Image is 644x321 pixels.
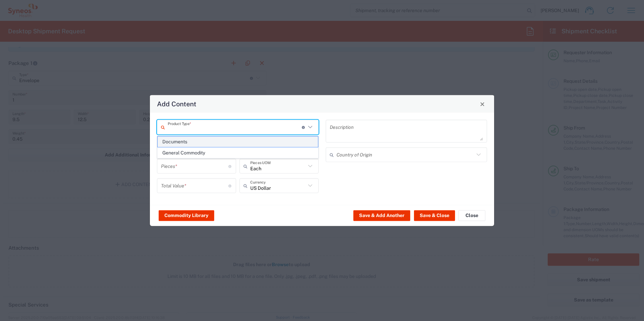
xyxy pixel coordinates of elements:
h4: Add Content [157,99,196,109]
button: Save & Close [414,210,455,221]
button: Close [458,210,485,221]
span: General Commodity [158,148,318,158]
button: Commodity Library [159,210,214,221]
button: Close [478,99,487,109]
button: Save & Add Another [353,210,410,221]
span: Documents [158,137,318,147]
